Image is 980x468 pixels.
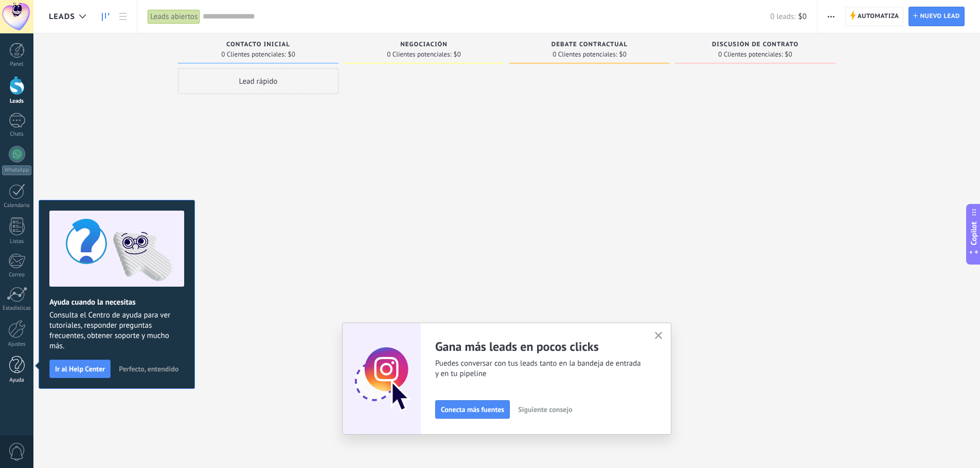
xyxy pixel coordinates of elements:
[908,7,965,26] a: Nuevo lead
[97,7,114,27] a: Leads
[518,406,572,413] span: Siguiente consejo
[454,51,461,58] span: $0
[435,359,642,379] span: Puedes conversar con tus leads tanto en la bandeja de entrada y en tu pipeline
[858,7,899,26] span: Automatiza
[920,7,960,26] span: Nuevo lead
[2,98,32,105] div: Leads
[2,165,31,175] div: WhatsApp
[845,7,904,26] a: Automatiza
[178,68,338,94] div: Lead rápido
[2,61,32,68] div: Panel
[680,41,830,50] div: Discusión de contrato
[2,341,32,348] div: Ajustes
[514,41,665,50] div: Debate contractual
[148,9,200,24] div: Leads abiertos
[969,221,979,245] span: Copilot
[119,365,179,372] span: Perfecto, entendido
[551,41,628,48] span: Debate contractual
[226,41,290,48] span: Contacto inicial
[2,131,32,138] div: Chats
[435,400,510,419] button: Conecta más fuentes
[718,51,782,58] span: 0 Clientes potenciales:
[553,51,617,58] span: 0 Clientes potenciales:
[349,41,499,50] div: Negociación
[513,402,577,417] button: Siguiente consejo
[619,51,627,58] span: $0
[49,310,184,351] span: Consulta el Centro de ayuda para ver tutoriales, responder preguntas frecuentes, obtener soporte ...
[49,360,111,378] button: Ir al Help Center
[770,12,795,22] span: 0 leads:
[221,51,286,58] span: 0 Clientes potenciales:
[49,12,75,22] span: Leads
[2,202,32,209] div: Calendario
[712,41,798,48] span: Discusión de contrato
[2,272,32,278] div: Correo
[114,7,132,27] a: Lista
[441,406,504,413] span: Conecta más fuentes
[183,41,333,50] div: Contacto inicial
[435,339,642,354] h2: Gana más leads en pocos clicks
[49,297,184,307] h2: Ayuda cuando la necesitas
[2,238,32,245] div: Listas
[55,365,105,372] span: Ir al Help Center
[824,7,839,26] button: Más
[387,51,451,58] span: 0 Clientes potenciales:
[2,377,32,384] div: Ayuda
[2,305,32,312] div: Estadísticas
[798,12,807,22] span: $0
[288,51,295,58] span: $0
[400,41,448,48] span: Negociación
[785,51,792,58] span: $0
[114,361,183,377] button: Perfecto, entendido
